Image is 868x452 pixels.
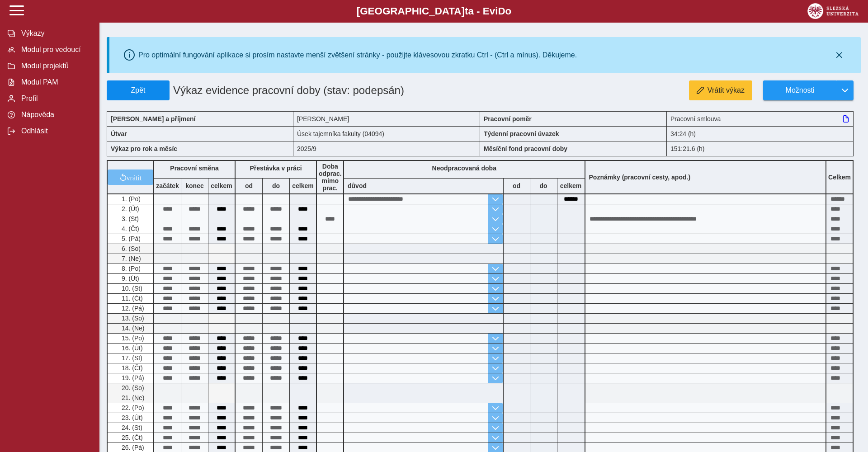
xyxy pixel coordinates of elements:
span: 11. (Čt) [120,295,143,302]
span: Nápověda [19,111,92,119]
button: Možnosti [763,80,836,100]
h1: Výkaz evidence pracovní doby (stav: podepsán) [170,80,421,100]
b: Celkem [828,174,851,181]
span: 12. (Pá) [120,305,144,312]
span: 24. (St) [120,424,142,431]
b: celkem [557,182,585,189]
span: 21. (Ne) [120,394,145,401]
span: 17. (St) [120,354,142,362]
span: o [505,5,512,17]
b: Doba odprac. mimo prac. [319,163,342,192]
span: 2. (Út) [120,205,139,212]
b: začátek [154,182,181,189]
span: vrátit [127,174,142,181]
div: 2025/9 [293,141,480,156]
span: 5. (Pá) [120,235,141,242]
b: Přestávka v práci [250,165,302,172]
button: Zpět [107,80,170,100]
b: do [530,182,557,189]
span: 14. (Ne) [120,325,145,332]
div: Pro optimální fungování aplikace si prosím nastavte menší zvětšení stránky - použijte klávesovou ... [138,51,577,59]
img: logo_web_su.png [807,3,859,19]
b: Měsíční fond pracovní doby [484,145,567,152]
button: vrátit [108,169,153,185]
span: Modul projektů [19,62,92,70]
b: Pracovní poměr [484,115,532,122]
span: 25. (Čt) [120,434,143,441]
span: Zpět [111,86,165,94]
span: 13. (So) [120,315,144,322]
span: Možnosti [771,86,829,94]
b: celkem [208,182,235,189]
div: Pracovní smlouva [667,111,854,126]
span: 20. (So) [120,384,144,391]
div: Úsek tajemníka fakulty (04094) [293,126,480,141]
span: 16. (Út) [120,344,143,352]
span: Výkazy [19,29,92,38]
div: 151:21.6 (h) [667,141,854,156]
span: 3. (St) [120,215,139,222]
b: od [236,182,262,189]
span: Vrátit výkaz [708,86,745,94]
b: [PERSON_NAME] a příjmení [111,115,195,122]
b: Poznámky (pracovní cesty, apod.) [585,174,694,181]
span: 15. (Po) [120,334,144,342]
b: Pracovní směna [170,165,218,172]
span: 23. (Út) [120,414,143,421]
span: 9. (Út) [120,275,139,282]
span: 26. (Pá) [120,444,144,451]
b: Útvar [111,130,127,137]
span: 7. (Ne) [120,255,141,262]
span: Odhlásit [19,127,92,135]
b: Výkaz pro rok a měsíc [111,145,177,152]
span: 8. (Po) [120,265,141,272]
div: 34:24 (h) [667,126,854,141]
span: D [498,5,505,17]
span: 22. (Po) [120,404,144,411]
b: konec [181,182,208,189]
span: Modul PAM [19,78,92,86]
span: 6. (So) [120,245,141,252]
span: 18. (Čt) [120,364,143,372]
span: Modul pro vedoucí [19,46,92,54]
div: [PERSON_NAME] [293,111,480,126]
b: celkem [290,182,316,189]
span: Profil [19,94,92,103]
button: Vrátit výkaz [689,80,752,100]
span: 4. (Čt) [120,225,139,232]
span: 1. (Po) [120,195,141,202]
b: [GEOGRAPHIC_DATA] a - Evi [27,5,841,17]
span: t [465,5,468,17]
b: do [263,182,289,189]
b: důvod [348,182,367,189]
span: 10. (St) [120,285,142,292]
b: od [504,182,530,189]
b: Týdenní pracovní úvazek [484,130,559,137]
span: 19. (Pá) [120,374,144,381]
b: Neodpracovaná doba [432,165,496,172]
